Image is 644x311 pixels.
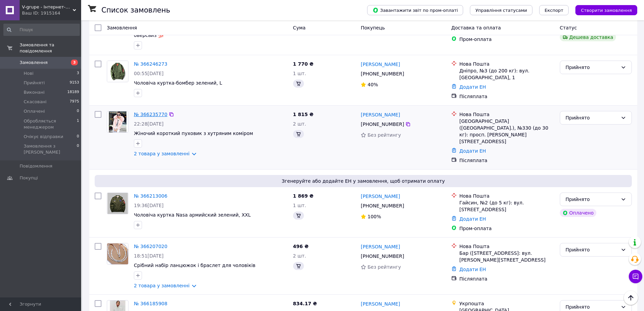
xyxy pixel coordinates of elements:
span: [PHONE_NUMBER] [361,121,404,127]
div: Дешева доставка [560,33,616,41]
span: 9153 [70,80,79,86]
span: 1 [77,118,79,130]
span: Без рейтингу [367,132,401,138]
span: Обробляється менеджером [24,118,77,130]
span: Створити замовлення [581,8,632,13]
span: 18:51[DATE] [134,253,164,259]
span: 496 ₴ [293,244,309,249]
a: Жіночий короткий пуховик з хутряним коміром [134,131,253,136]
span: 00:55[DATE] [134,71,164,76]
span: Замовлення [20,60,48,66]
a: № 366207020 [134,244,167,249]
button: Створити замовлення [575,5,637,15]
span: Статус [560,25,577,30]
span: [PHONE_NUMBER] [361,203,404,208]
a: 2 товара у замовленні [134,151,190,156]
span: Покупці [20,175,38,181]
span: Покупець [361,25,385,30]
span: 3 [77,70,79,76]
span: 1 815 ₴ [293,112,314,117]
a: [PERSON_NAME] [361,61,400,68]
img: Фото товару [107,61,128,82]
h1: Список замовлень [101,6,170,14]
a: Додати ЕН [459,267,486,272]
a: Фото товару [107,111,128,133]
span: Виконані [24,89,45,95]
span: 18189 [67,89,79,95]
span: 0 [77,143,79,155]
span: 0 [77,134,79,140]
a: [PERSON_NAME] [361,111,400,118]
a: [PERSON_NAME] [361,301,400,307]
span: 1 869 ₴ [293,193,314,199]
span: Експорт [545,8,564,13]
span: Нові [24,70,33,76]
a: Срібний набір ланцюжок і браслет для чоловіків [134,263,256,268]
span: 19:36[DATE] [134,203,164,208]
button: Наверх [624,291,638,305]
span: 2 шт. [293,121,306,127]
span: Скасовані [24,99,47,105]
span: 3 [71,60,78,65]
span: Згенеруйте або додайте ЕН у замовлення, щоб отримати оплату [97,178,629,184]
span: Управління статусами [475,8,527,13]
span: 100% [367,214,381,219]
div: Нова Пошта [459,61,554,67]
a: Фото товару [107,193,128,214]
span: [PHONE_NUMBER] [361,71,404,76]
div: Нова Пошта [459,111,554,118]
input: Пошук [3,24,80,36]
div: Бар ([STREET_ADDRESS]: вул. [PERSON_NAME][STREET_ADDRESS] [459,250,554,263]
span: 40% [367,82,378,87]
div: Прийнято [566,303,618,311]
span: Очікує відправки [24,134,63,140]
span: 22:28[DATE] [134,121,164,127]
span: [PHONE_NUMBER] [361,253,404,259]
span: 834.17 ₴ [293,301,317,306]
span: Завантажити звіт по пром-оплаті [373,7,458,13]
a: Створити замовлення [569,7,637,13]
div: Післяплата [459,275,554,282]
a: Чоловіча куртка Nasa армийский зелений, XXL [134,212,251,218]
a: [PERSON_NAME] [361,243,400,250]
div: Прийнято [566,196,618,203]
span: 1 шт. [293,71,306,76]
div: Нова Пошта [459,193,554,199]
span: V-grupe - Інтернет-магазин [22,4,73,10]
span: Оплачені [24,108,45,114]
a: Чоловіча куртка-бомбер зелений, L [134,80,222,86]
div: Нова Пошта [459,243,554,250]
span: 2 шт. [293,253,306,259]
a: Фото товару [107,61,128,82]
span: Прийняті [24,80,45,86]
div: Прийнято [566,114,618,121]
div: [GEOGRAPHIC_DATA] ([GEOGRAPHIC_DATA].), №330 (до 30 кг): просп. [PERSON_NAME][STREET_ADDRESS] [459,118,554,145]
button: Управління статусами [470,5,532,15]
div: Прийнято [566,64,618,71]
span: Cума [293,25,306,30]
span: Замовлення [107,25,137,30]
button: Чат з покупцем [629,270,642,283]
a: № 366185908 [134,301,167,306]
div: Ваш ID: 1915164 [22,10,81,16]
a: Додати ЕН [459,216,486,222]
span: Доставка та оплата [451,25,501,30]
div: Дніпро, №3 (до 200 кг): вул. [GEOGRAPHIC_DATA], 1 [459,67,554,81]
span: Повідомлення [20,163,52,169]
span: Замовлення та повідомлення [20,42,81,54]
a: № 366213006 [134,193,167,199]
div: Пром-оплата [459,36,554,43]
button: Експорт [539,5,569,15]
div: Післяплата [459,93,554,100]
div: Пром-оплата [459,225,554,232]
div: Прийнято [566,246,618,253]
a: № 366235770 [134,112,167,117]
a: Додати ЕН [459,84,486,90]
span: 7975 [70,99,79,105]
div: Оплачено [560,209,596,217]
img: Фото товару [109,111,126,132]
a: 2 товара у замовленні [134,283,190,288]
